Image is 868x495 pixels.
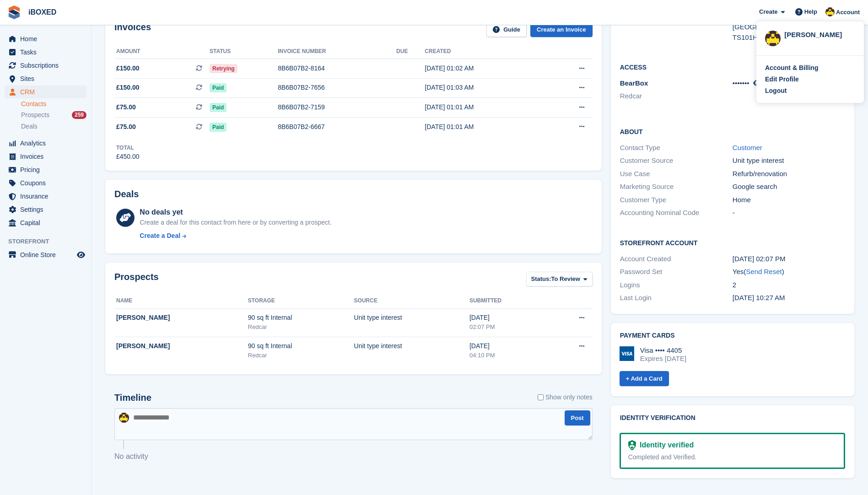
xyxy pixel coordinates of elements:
[765,75,855,84] a: Edit Profile
[640,355,686,363] div: Expires [DATE]
[140,207,331,218] div: No deals yet
[765,31,781,46] img: Katie Brown
[116,83,140,92] span: £150.00
[636,440,694,451] div: Identity verified
[765,63,819,73] div: Account & Billing
[640,346,686,355] div: Visa •••• 4405
[20,86,75,98] span: CRM
[20,163,75,176] span: Pricing
[396,44,425,59] th: Due
[140,231,331,241] a: Create a Deal
[620,414,845,422] h2: Identity verification
[733,79,749,87] span: •••••••
[116,152,140,161] div: £450.00
[628,452,836,462] div: Completed and Verified.
[746,268,782,275] a: Send Reset
[425,83,545,92] div: [DATE] 01:03 AM
[5,203,86,216] a: menu
[21,110,86,120] a: Prospects 259
[114,22,151,37] h2: Invoices
[25,5,60,20] a: iBOXED
[114,189,139,199] h2: Deals
[20,46,75,59] span: Tasks
[5,163,86,176] a: menu
[765,86,787,96] div: Logout
[8,237,91,246] span: Storefront
[278,102,396,112] div: 8B6B07B2-7159
[425,122,545,132] div: [DATE] 01:01 AM
[114,451,593,462] p: No activity
[526,272,593,287] button: Status: To Review
[469,313,546,323] div: [DATE]
[21,111,49,119] span: Prospects
[5,72,86,85] a: menu
[620,238,845,247] h2: Storefront Account
[5,177,86,189] a: menu
[354,294,469,308] th: Source
[278,64,396,73] div: 8B6B07B2-8164
[733,195,845,205] div: Home
[72,111,86,119] div: 259
[825,7,835,16] img: Katie Brown
[836,8,860,17] span: Account
[20,137,75,150] span: Analytics
[5,137,86,150] a: menu
[116,313,248,323] div: [PERSON_NAME]
[210,103,226,112] span: Paid
[248,294,354,308] th: Storage
[116,122,136,132] span: £75.00
[733,22,845,32] div: [GEOGRAPHIC_DATA]
[21,122,38,131] span: Deals
[210,83,226,92] span: Paid
[248,341,354,351] div: 90 sq ft Internal
[20,150,75,163] span: Invoices
[469,294,546,308] th: Submitted
[733,267,845,277] div: Yes
[765,63,855,73] a: Account & Billing
[354,313,469,323] div: Unit type interest
[21,100,86,108] a: Contacts
[119,413,129,423] img: Katie Brown
[5,216,86,229] a: menu
[620,332,845,339] h2: Payment cards
[114,272,159,289] h2: Prospects
[116,144,140,152] div: Total
[620,127,845,136] h2: About
[140,231,180,241] div: Create a Deal
[20,203,75,216] span: Settings
[620,62,845,71] h2: Access
[551,274,580,284] span: To Review
[733,144,762,151] a: Customer
[733,280,845,291] div: 2
[116,341,248,351] div: [PERSON_NAME]
[733,156,845,166] div: Unit type interest
[733,294,785,301] time: 2025-05-12 09:27:27 UTC
[116,64,140,73] span: £150.00
[278,83,396,92] div: 8B6B07B2-7656
[620,346,634,361] img: Visa Logo
[20,32,75,45] span: Home
[620,143,733,153] div: Contact Type
[278,44,396,59] th: Invoice number
[620,208,733,218] div: Accounting Nominal Code
[538,393,593,402] label: Show only notes
[733,254,845,264] div: [DATE] 02:07 PM
[210,44,278,59] th: Status
[210,123,226,132] span: Paid
[21,122,86,131] a: Deals
[620,91,733,102] li: Redcar
[733,32,845,43] div: TS101HF
[425,44,545,59] th: Created
[620,79,648,87] span: BearBox
[20,59,75,72] span: Subscriptions
[140,218,331,227] div: Create a deal for this contact from here or by converting a prospect.
[354,341,469,351] div: Unit type interest
[116,102,136,112] span: £75.00
[20,190,75,203] span: Insurance
[620,293,733,303] div: Last Login
[530,22,593,37] a: Create an Invoice
[620,156,733,166] div: Customer Source
[248,351,354,360] div: Redcar
[5,59,86,72] a: menu
[620,254,733,264] div: Account Created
